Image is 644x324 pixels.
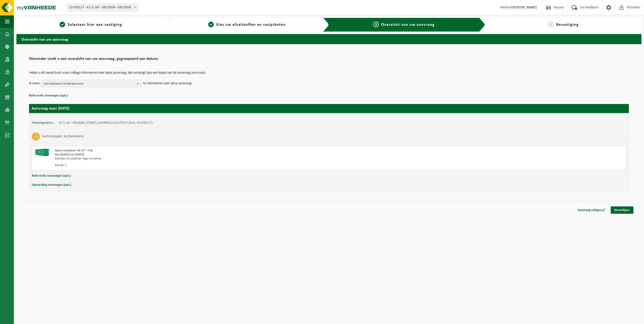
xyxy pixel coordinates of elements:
[44,80,135,88] span: Kies bestaand contactpersoon
[29,92,68,99] button: Referentie toevoegen (opt.)
[68,23,122,27] span: Selecteer hier een vestiging
[512,6,537,9] strong: [PERSON_NAME]
[32,106,69,111] strong: Aanvraag voor [DATE]
[143,80,193,87] p: te informeren over deze aanvraag.
[55,157,349,161] div: Ophalen en plaatsen lege container
[381,23,435,27] span: Overzicht van uw aanvraag
[216,23,286,27] span: Kies uw afvalstoffen en recipiënten
[59,121,153,125] td: A.T.S. NV - KRUISEM, [STREET_ADDRESS] (10-978117/BUS, 10-978117)
[41,80,142,87] button: Kies bestaand contactpersoon
[67,4,138,11] span: 10-978117 - A.T.S. NV - KRUISEM - KRUISEM
[29,80,40,87] p: Ik wens
[16,34,641,44] h2: Overzicht van uw aanvraag
[67,4,138,11] span: 10-978117 - A.T.S. NV - KRUISEM - KRUISEM
[55,153,84,156] strong: Van [DATE] tot [DATE]
[175,22,319,28] a: 2Kies uw afvalstoffen en recipiënten
[35,149,50,156] img: HK-XC-40-GN-00.png
[42,132,84,141] h3: Karton/papier, los (bedrijven)
[574,206,609,214] a: Aanvraag wijzigen
[548,22,554,27] span: 4
[373,22,379,27] span: 3
[611,206,633,214] a: Bevestigen
[55,163,349,167] div: Aantal: 1
[29,71,629,75] p: Indien u dit wenst kunt u een collega informeren over deze aanvraag, die ontvangt dan een kopie v...
[60,22,65,27] span: 1
[55,149,93,152] span: Open container 40 m³ - C40
[32,173,71,179] button: Referentie toevoegen (opt.)
[19,22,163,28] a: 1Selecteer hier een vestiging
[32,121,54,124] strong: Plaatsingsadres:
[32,182,71,188] button: Opmerking toevoegen (opt.)
[29,57,629,64] h2: Hieronder vindt u een overzicht van uw aanvraag, gegroepeerd per datum.
[556,23,579,27] span: Bevestiging
[208,22,214,27] span: 2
